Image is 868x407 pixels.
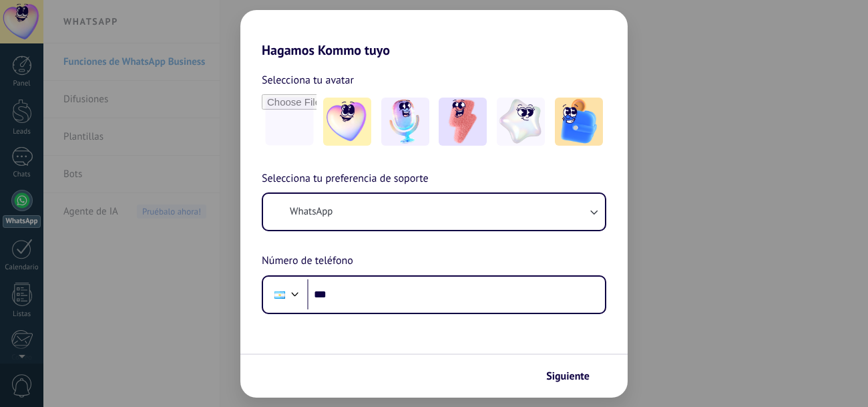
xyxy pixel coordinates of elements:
img: -1.jpeg [323,98,371,146]
button: Siguiente [540,365,608,388]
img: -5.jpeg [555,98,603,146]
h2: Hagamos Kommo tuyo [240,10,628,58]
div: Argentina: + 54 [267,281,292,309]
span: Selecciona tu avatar [262,72,354,89]
img: -3.jpeg [439,98,487,146]
img: -2.jpeg [381,98,429,146]
span: WhatsApp [290,205,333,219]
img: -4.jpeg [497,98,545,146]
span: Siguiente [546,372,590,381]
span: Selecciona tu preferencia de soporte [262,170,429,188]
button: WhatsApp [263,194,605,230]
span: Número de teléfono [262,253,353,270]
